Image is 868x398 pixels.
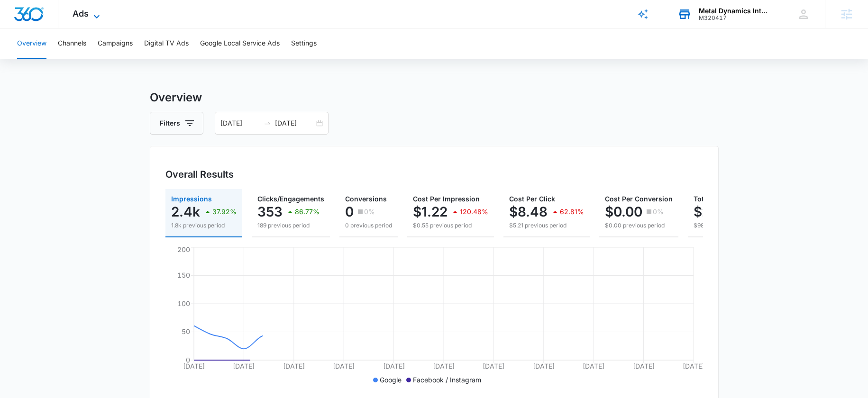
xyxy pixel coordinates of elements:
[171,221,237,230] p: 1.8k previous period
[699,7,768,15] div: account name
[171,204,200,219] p: 2.4k
[383,362,404,370] tspan: [DATE]
[605,195,673,203] span: Cost Per Conversion
[653,208,664,215] p: 0%
[58,28,86,59] button: Channels
[364,208,375,215] p: 0%
[264,119,271,127] span: swap-right
[186,356,190,364] tspan: 0
[509,204,548,219] p: $8.48
[257,195,324,203] span: Clicks/Engagements
[182,327,190,335] tspan: 50
[509,195,555,203] span: Cost Per Click
[17,28,46,59] button: Overview
[177,299,190,308] tspan: 100
[413,204,448,219] p: $1.22
[605,204,642,219] p: $0.00
[460,208,488,215] p: 120.48%
[257,204,283,219] p: 353
[380,375,402,385] p: Google
[345,204,354,219] p: 0
[233,362,255,370] tspan: [DATE]
[433,362,455,370] tspan: [DATE]
[413,195,480,203] span: Cost Per Impression
[171,195,212,203] span: Impressions
[413,221,488,230] p: $0.55 previous period
[483,362,504,370] tspan: [DATE]
[632,362,654,370] tspan: [DATE]
[509,221,584,230] p: $5.21 previous period
[694,195,732,203] span: Total Spend
[200,28,280,59] button: Google Local Service Ads
[150,112,203,135] button: Filters
[177,271,190,279] tspan: 150
[220,118,260,128] input: Start date
[177,245,190,253] tspan: 200
[257,221,324,230] p: 189 previous period
[413,375,481,385] p: Facebook / Instagram
[333,362,355,370] tspan: [DATE]
[150,89,719,106] h3: Overview
[212,208,237,215] p: 37.92%
[694,204,759,219] p: $2,992.70
[283,362,304,370] tspan: [DATE]
[683,362,704,370] tspan: [DATE]
[560,208,584,215] p: 62.81%
[144,28,189,59] button: Digital TV Ads
[295,208,320,215] p: 86.77%
[583,362,604,370] tspan: [DATE]
[183,362,205,370] tspan: [DATE]
[345,195,387,203] span: Conversions
[291,28,317,59] button: Settings
[694,221,802,230] p: $984.17 previous period
[699,15,768,21] div: account id
[345,221,392,230] p: 0 previous period
[73,9,89,18] span: Ads
[98,28,133,59] button: Campaigns
[532,362,554,370] tspan: [DATE]
[165,167,234,181] h3: Overall Results
[275,118,314,128] input: End date
[605,221,673,230] p: $0.00 previous period
[264,119,271,127] span: to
